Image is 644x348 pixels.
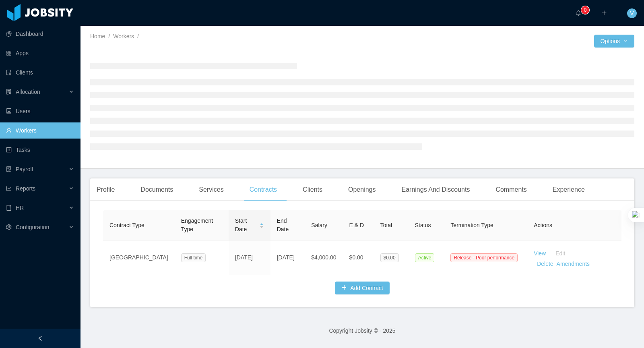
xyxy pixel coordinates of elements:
span: $0.00 [380,253,399,262]
span: $4,000.00 [311,254,336,261]
a: icon: profileTasks [6,142,74,158]
span: V [630,8,634,18]
span: / [108,33,110,39]
span: Total [380,222,392,228]
span: Release - Poor performance [450,253,518,262]
span: E & D [349,222,364,228]
i: icon: solution [6,89,12,95]
span: Termination Type [450,222,493,228]
div: Profile [90,178,121,201]
div: Earnings And Discounts [395,178,477,201]
i: icon: file-protect [6,166,12,172]
span: Configuration [16,224,49,230]
td: [GEOGRAPHIC_DATA] [103,240,175,275]
span: Start Date [235,217,256,234]
i: icon: plus [601,10,607,16]
td: [DATE] [229,240,270,275]
footer: Copyright Jobsity © - 2025 [80,317,644,345]
a: icon: pie-chartDashboard [6,26,74,42]
span: / [137,33,139,39]
a: View [534,250,546,257]
a: Home [90,33,105,39]
span: Full time [181,253,206,262]
i: icon: caret-up [259,222,264,224]
span: $0.00 [349,254,363,261]
span: Payroll [16,166,33,172]
span: Contract Type [109,222,144,228]
div: Services [192,178,230,201]
div: Openings [342,178,382,201]
span: Active [415,253,435,262]
i: icon: book [6,205,12,211]
td: [DATE] [270,240,305,275]
i: icon: setting [6,224,12,230]
button: icon: plusAdd Contract [335,282,390,294]
span: HR [16,205,24,211]
div: Documents [134,178,180,201]
a: Delete [537,261,553,267]
div: Contracts [243,178,283,201]
span: Engagement Type [181,217,213,232]
div: Clients [296,178,329,201]
a: icon: userWorkers [6,122,74,139]
i: icon: line-chart [6,186,12,191]
span: Salary [311,222,327,228]
span: Actions [534,222,552,228]
a: Workers [113,33,134,39]
a: Amendments [557,261,590,267]
button: Optionsicon: down [594,35,634,48]
span: Reports [16,185,35,192]
a: icon: appstoreApps [6,45,74,61]
div: Experience [546,178,591,201]
i: icon: bell [576,10,581,16]
i: icon: caret-down [259,225,264,228]
a: icon: auditClients [6,64,74,81]
span: Allocation [16,89,40,95]
div: Sort [259,222,264,228]
span: End Date [277,217,289,232]
span: Status [415,222,431,228]
sup: 0 [581,6,589,14]
a: icon: robotUsers [6,103,74,119]
div: Comments [489,178,533,201]
button: Edit [546,247,572,260]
